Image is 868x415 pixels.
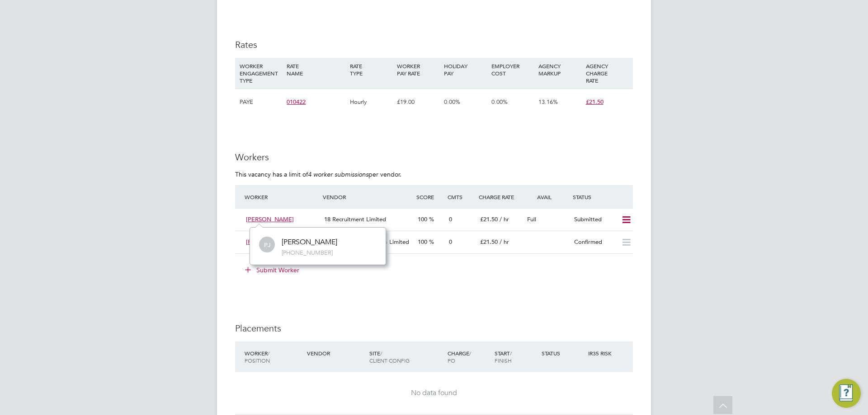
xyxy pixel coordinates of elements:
div: Worker [242,189,321,205]
span: / Finish [495,350,512,364]
div: No data found [244,388,624,398]
span: 100 [418,215,427,223]
div: Charge Rate [476,189,524,205]
span: 0 [449,215,452,223]
span: 13.16% [538,98,558,106]
span: / hr [500,215,509,223]
span: 0.00% [444,98,460,106]
div: RATE NAME [284,58,347,81]
span: 010422 [287,98,306,106]
div: PAYE [237,89,284,115]
div: [PERSON_NAME] [282,238,337,247]
p: This vacancy has a limit of per vendor. [235,170,633,178]
span: [PERSON_NAME] [246,238,294,246]
div: Hourly [348,89,395,115]
span: / hr [500,238,509,246]
div: AGENCY CHARGE RATE [584,58,631,89]
div: Vendor [305,345,367,361]
em: 4 worker submissions [308,170,368,178]
span: [PERSON_NAME] [246,215,294,223]
div: £19.00 [395,89,442,115]
div: Avail [524,189,571,205]
div: Cmts [445,189,476,205]
div: Site [367,345,445,368]
div: Vendor [321,189,414,205]
div: HOLIDAY PAY [442,58,489,81]
span: 0 [449,238,452,246]
button: Submit Worker [239,263,307,277]
div: AGENCY MARKUP [536,58,583,81]
h3: Rates [235,39,633,51]
div: Status [539,345,586,361]
div: WORKER PAY RATE [395,58,442,81]
div: IR35 Risk [586,345,617,361]
span: 18 Recruitment Limited [324,215,386,223]
span: £21.50 [480,215,498,223]
div: RATE TYPE [348,58,395,81]
div: Status [571,189,633,205]
h3: Placements [235,322,633,334]
span: / Client Config [369,350,410,364]
div: Charge [445,345,492,368]
h3: Workers [235,151,633,163]
div: Confirmed [571,235,618,250]
div: Worker [242,345,305,368]
span: 100 [418,238,427,246]
span: £21.50 [480,238,498,246]
button: Engage Resource Center [832,379,861,408]
span: [PHONE_NUMBER] [282,249,377,257]
span: PJ [259,237,275,253]
span: / Position [245,350,270,364]
span: 0.00% [491,98,508,106]
span: £21.50 [586,98,604,106]
div: WORKER ENGAGEMENT TYPE [237,58,284,89]
span: Full [527,215,536,223]
div: Start [492,345,539,368]
div: EMPLOYER COST [489,58,536,81]
span: / PO [448,350,471,364]
div: Score [414,189,445,205]
div: Submitted [571,212,618,227]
